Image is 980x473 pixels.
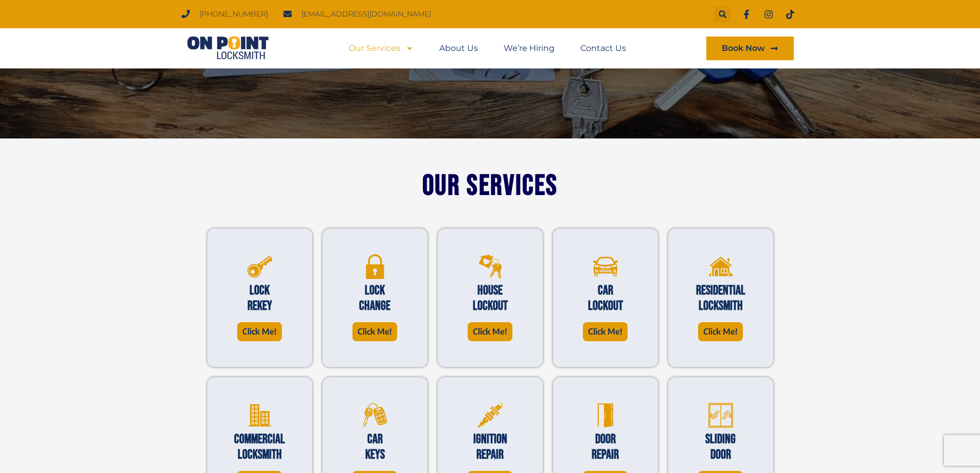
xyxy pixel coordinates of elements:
[579,432,632,463] h2: Door Repair
[580,37,626,60] a: Contact Us
[352,322,397,341] a: Click Me!
[588,325,622,339] span: Click Me!
[694,432,747,463] h2: Sliding door
[473,325,507,339] span: Click Me!
[464,432,517,463] h2: IGNITION REPAIR
[237,322,282,341] a: Click Me!
[349,37,414,60] a: Our Services
[504,37,555,60] a: We’re Hiring
[233,283,287,314] h2: Lock Rekey
[299,7,431,21] span: [EMAIL_ADDRESS][DOMAIN_NAME]
[715,6,730,22] div: Search
[348,432,402,463] h2: Car Keys
[348,283,402,314] h2: Lock change
[583,322,628,341] a: Click Me!
[703,325,738,339] span: Click Me!
[197,7,268,21] span: [PHONE_NUMBER]
[468,322,512,341] a: Click Me!
[233,432,287,463] h2: Commercial Locksmith
[579,283,632,314] h2: Car Lockout
[706,37,794,60] a: Book Now
[439,37,478,60] a: About Us
[722,44,765,52] span: Book Now
[202,174,778,198] h2: Our Services
[464,283,517,314] h2: House Lockout
[358,325,392,339] span: Click Me!
[698,322,743,341] a: Click Me!
[694,283,747,314] h2: Residential Locksmith
[242,325,277,339] span: Click Me!
[349,37,626,60] nav: Menu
